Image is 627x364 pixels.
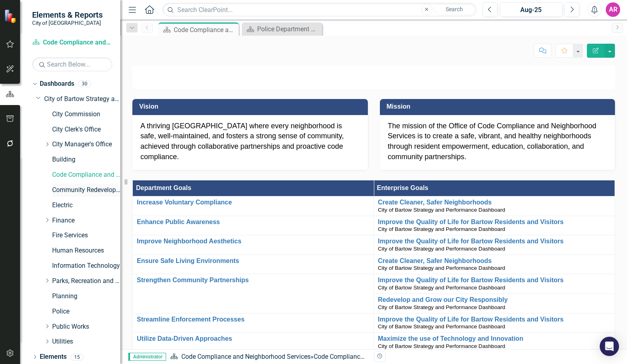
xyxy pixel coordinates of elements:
[374,333,615,352] td: Double-Click to Edit Right Click for Context Menu
[52,292,120,301] a: Planning
[52,337,120,346] a: Utilities
[387,103,611,110] h3: Mission
[137,335,369,342] a: Utilize Data-Driven Approaches
[503,5,560,15] div: Aug-25
[137,277,369,284] a: Strengthen Community Partnerships
[378,207,505,213] span: City of Bartow Strategy and Performance Dashboard
[500,2,562,17] button: Aug-25
[170,352,368,362] div: »
[378,265,505,271] span: City of Bartow Strategy and Performance Dashboard
[378,257,611,265] a: Create Cleaner, Safer Neighborhoods
[181,353,310,360] a: Code Compliance and Neighborhood Services
[44,95,120,104] a: City of Bartow Strategy and Performance Dashboard
[137,238,369,245] a: Improve Neighborhood Aesthetics
[378,238,611,245] a: Improve the Quality of Life for Bartow Residents and Visitors
[378,343,505,349] span: City of Bartow Strategy and Performance Dashboard
[374,235,615,255] td: Double-Click to Edit Right Click for Context Menu
[52,307,120,316] a: Police
[133,333,374,352] td: Double-Click to Edit Right Click for Context Menu
[32,20,103,26] small: City of [GEOGRAPHIC_DATA]
[174,25,237,35] div: Code Compliance and Neighborhood Services Dashboard
[137,257,369,265] a: Ensure Safe Living Environments
[78,81,91,87] div: 30
[374,274,615,294] td: Double-Click to Edit Right Click for Context Menu
[40,352,67,362] a: Elements
[446,6,463,12] span: Search
[137,218,369,226] a: Enhance Public Awareness
[378,218,611,226] a: Improve the Quality of Life for Bartow Residents and Visitors
[374,293,615,313] td: Double-Click to Edit Right Click for Context Menu
[139,103,364,110] h3: Vision
[378,316,611,323] a: Improve the Quality of Life for Bartow Residents and Visitors
[434,4,475,15] button: Search
[52,110,120,119] a: City Commission
[162,3,477,17] input: Search ClearPoint...
[378,199,611,206] a: Create Cleaner, Safer Neighborhoods
[40,79,74,89] a: Dashboards
[52,201,120,210] a: Electric
[600,337,619,356] div: Open Intercom Messenger
[378,277,611,284] a: Improve the Quality of Life for Bartow Residents and Visitors
[52,231,120,240] a: Fire Services
[52,186,120,195] a: Community Redevelopment Agency
[52,261,120,271] a: Information Technology
[52,125,120,134] a: City Clerk's Office
[137,316,369,323] a: Streamline Enforcement Processes
[388,121,607,162] p: The mission of the Office of Code Compliance and Neighborhood Services is to create a safe, vibra...
[52,155,120,164] a: Building
[133,216,374,235] td: Double-Click to Edit Right Click for Context Menu
[32,10,103,20] span: Elements & Reports
[374,255,615,274] td: Double-Click to Edit Right Click for Context Menu
[606,2,620,17] button: AR
[133,274,374,313] td: Double-Click to Edit Right Click for Context Menu
[128,353,166,361] span: Administrator
[378,335,611,342] a: Maximize the use of Technology and Innovation
[52,322,120,332] a: Public Works
[378,246,505,252] span: City of Bartow Strategy and Performance Dashboard
[378,226,505,232] span: City of Bartow Strategy and Performance Dashboard
[52,140,120,149] a: City Manager's Office
[133,196,374,216] td: Double-Click to Edit Right Click for Context Menu
[133,313,374,333] td: Double-Click to Edit Right Click for Context Menu
[133,235,374,255] td: Double-Click to Edit Right Click for Context Menu
[140,121,360,162] p: A thriving [GEOGRAPHIC_DATA] where every neighborhood is safe, well-maintained, and fosters a str...
[244,24,320,34] a: Police Department Dashboard
[378,324,505,330] span: City of Bartow Strategy and Performance Dashboard
[52,246,120,255] a: Human Resources
[71,354,83,360] div: 15
[378,304,505,310] span: City of Bartow Strategy and Performance Dashboard
[133,255,374,274] td: Double-Click to Edit Right Click for Context Menu
[52,277,120,286] a: Parks, Recreation and Cultural Arts
[378,296,611,303] a: Redevelop and Grow our City Responsibly
[52,216,120,225] a: Finance
[137,199,369,206] a: Increase Voluntary Compliance
[52,170,120,180] a: Code Compliance and Neighborhood Services
[257,24,320,34] div: Police Department Dashboard
[4,9,18,23] img: ClearPoint Strategy
[374,313,615,333] td: Double-Click to Edit Right Click for Context Menu
[32,57,112,71] input: Search Below...
[314,353,476,360] div: Code Compliance and Neighborhood Services Dashboard
[374,196,615,216] td: Double-Click to Edit Right Click for Context Menu
[374,216,615,235] td: Double-Click to Edit Right Click for Context Menu
[378,285,505,291] span: City of Bartow Strategy and Performance Dashboard
[32,38,112,47] a: Code Compliance and Neighborhood Services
